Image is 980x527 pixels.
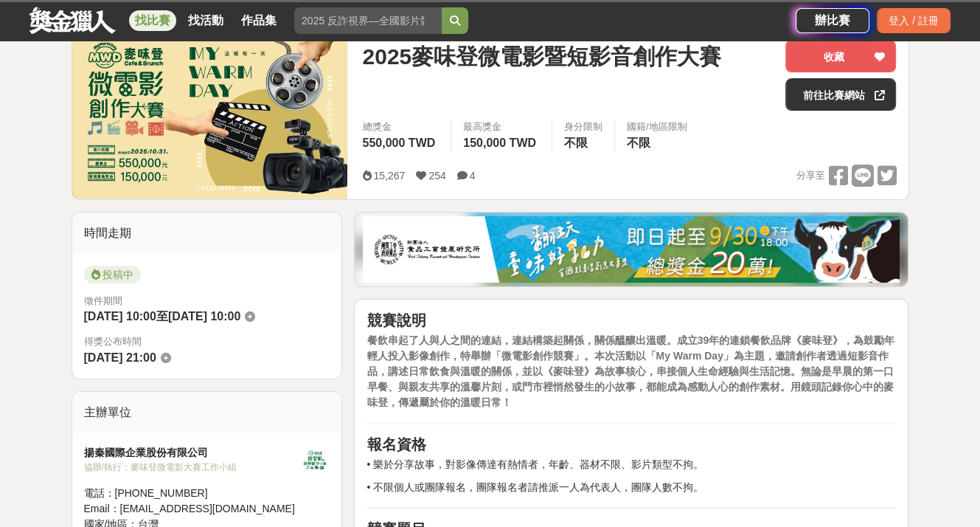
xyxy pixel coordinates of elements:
[84,295,122,306] span: 徵件期間
[373,170,405,182] span: 15,267
[84,310,156,323] span: [DATE] 10:00
[84,461,301,474] div: 協辦/執行： 麥味登微電影大賽工作小組
[428,170,445,182] span: 254
[84,351,156,364] span: [DATE] 21:00
[84,486,301,501] div: 電話： [PHONE_NUMBER]
[129,10,176,31] a: 找比賽
[796,165,824,187] span: 分享至
[366,312,425,328] strong: 競賽說明
[463,120,540,134] span: 最高獎金
[564,137,588,149] span: 不限
[366,457,896,472] p: • 樂於分享故事，對影像傳達有熱情者，年齡、器材不限、影片類型不拘。
[84,445,301,461] div: 揚秦國際企業股份有限公司
[627,120,687,134] div: 國籍/地區限制
[362,120,439,134] span: 總獎金
[84,334,330,349] span: 得獎公布時間
[463,137,536,149] span: 150,000 TWD
[84,266,141,283] span: 投稿中
[366,436,425,452] strong: 報名資格
[72,392,342,433] div: 主辦單位
[72,213,342,254] div: 時間走期
[564,120,602,134] div: 身分限制
[72,28,348,199] img: Cover Image
[627,137,650,149] span: 不限
[366,480,896,495] p: • 不限個人或團隊報名，團隊報名者請推派一人為代表人，團隊人數不拘。
[785,78,896,111] a: 前往比賽網站
[363,216,900,283] img: 1c81a89c-c1b3-4fd6-9c6e-7d29d79abef5.jpg
[294,7,442,34] input: 2025 反詐視界—全國影片競賽
[168,310,240,323] span: [DATE] 10:00
[470,170,476,182] span: 4
[877,8,951,33] div: 登入 / 註冊
[796,8,869,33] a: 辦比賽
[156,310,168,323] span: 至
[235,10,282,31] a: 作品集
[362,137,435,149] span: 550,000 TWD
[182,10,229,31] a: 找活動
[366,334,894,408] strong: 餐飲串起了人與人之間的連結，連結構築起關係，關係醞釀出溫暖。成立39年的連鎖餐飲品牌《麥味登》，為鼓勵年輕人投入影像創作，特舉辦「微電影創作競賽」。本次活動以「My Warm Day」為主題，邀...
[785,40,896,72] button: 收藏
[84,501,301,517] div: Email： [EMAIL_ADDRESS][DOMAIN_NAME]
[362,40,721,73] span: 2025麥味登微電影暨短影音創作大賽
